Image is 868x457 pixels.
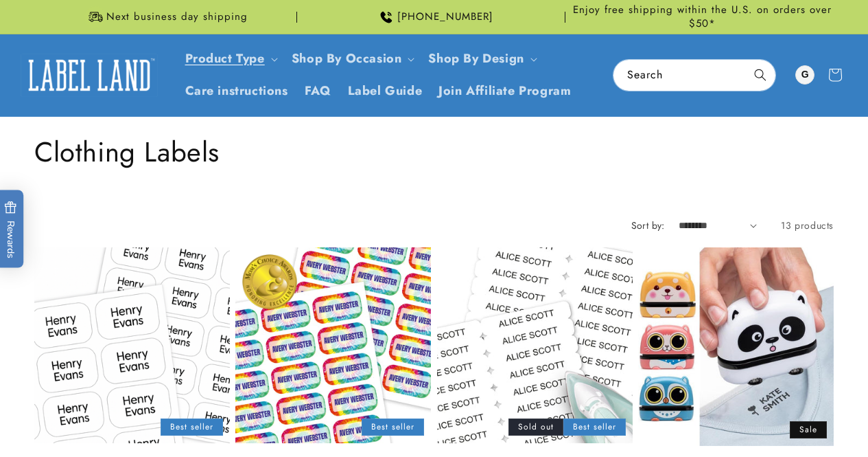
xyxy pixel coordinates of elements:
summary: Shop By Design [420,43,542,75]
span: 13 products [781,219,834,232]
span: Join Affiliate Program [438,83,571,99]
a: Product Type [185,49,265,67]
span: Care instructions [185,83,288,99]
img: Label Land [21,54,158,96]
span: FAQ [305,83,331,99]
a: Label Guide [340,75,431,107]
a: Care instructions [177,75,296,107]
span: Rewards [4,201,17,258]
h1: Clothing Labels [34,134,834,170]
a: Join Affiliate Program [430,75,579,107]
span: Shop By Occasion [292,51,402,67]
summary: Shop By Occasion [283,43,421,75]
span: Enjoy free shipping within the U.S. on orders over $50* [571,3,834,30]
span: Label Guide [348,83,423,99]
span: Next business day shipping [106,10,248,24]
a: FAQ [296,75,340,107]
label: Sort by: [631,219,665,232]
button: Search [745,60,775,90]
a: Shop By Design [428,49,524,67]
summary: Product Type [177,43,283,75]
a: Label Land [16,49,163,102]
span: [PHONE_NUMBER] [397,10,493,24]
